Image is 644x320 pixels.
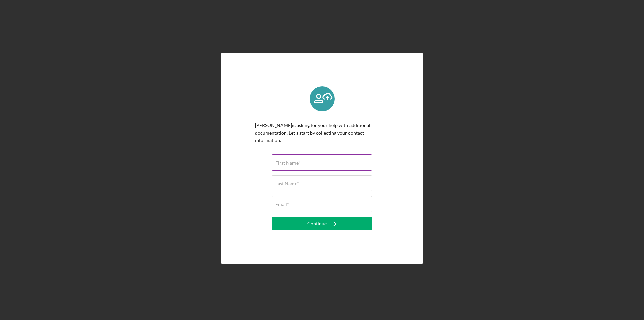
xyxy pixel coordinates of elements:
[272,217,372,230] button: Continue
[275,181,299,186] label: Last Name*
[255,122,389,144] p: [PERSON_NAME] is asking for your help with additional documentation. Let's start by collecting yo...
[275,202,289,207] label: Email*
[307,217,327,230] div: Continue
[275,160,300,166] label: First Name*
